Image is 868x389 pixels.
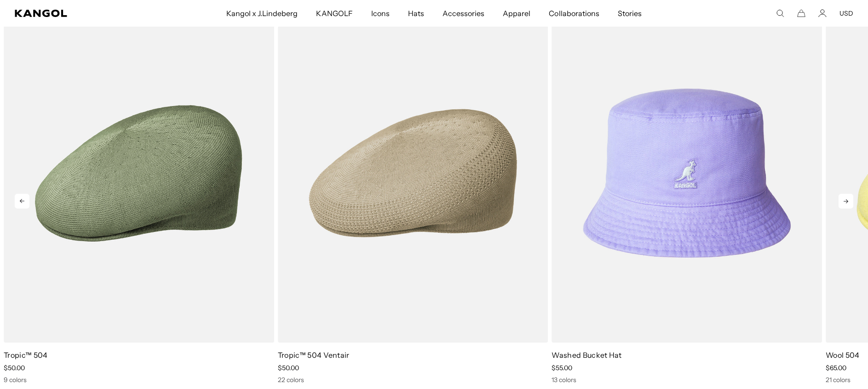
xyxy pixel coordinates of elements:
[776,9,784,17] summary: Search here
[826,364,846,372] span: $65.00
[278,376,548,384] div: 22 colors
[4,350,48,360] a: Tropic™ 504
[15,10,149,17] a: Kangol
[552,376,822,384] div: 13 colors
[552,364,572,372] span: $55.00
[4,364,25,372] span: $50.00
[278,364,299,372] span: $50.00
[826,350,860,360] a: Wool 504
[839,9,853,17] button: USD
[548,4,822,384] div: 2 of 10
[818,9,827,17] a: Account
[4,376,274,384] div: 9 colors
[274,4,548,384] div: 1 of 10
[797,9,805,17] button: Cart
[552,4,822,343] img: Washed Bucket Hat
[278,350,350,360] a: Tropic™ 504 Ventair
[4,4,274,343] img: Tropic™ 504
[278,4,548,343] img: Tropic™ 504 Ventair
[552,350,621,360] a: Washed Bucket Hat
